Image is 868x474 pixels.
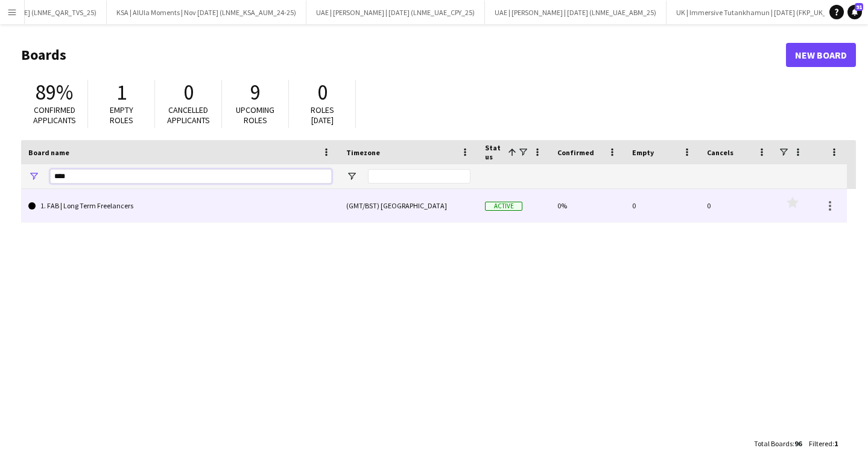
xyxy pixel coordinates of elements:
[36,79,73,106] span: 89%
[311,104,334,126] span: Roles [DATE]
[550,189,625,222] div: 0%
[306,1,485,24] button: UAE | [PERSON_NAME] | [DATE] (LNME_UAE_CPY_25)
[485,143,503,161] span: Status
[847,5,862,19] a: 91
[33,104,76,126] span: Confirmed applicants
[485,202,522,211] span: Active
[50,169,332,184] input: Board name Filter Input
[368,169,470,184] input: Timezone Filter Input
[667,1,864,24] button: UK | Immersive Tutankhamun | [DATE] (FKP_UK_TKM_25)
[632,148,654,157] span: Empty
[625,189,700,222] div: 0
[557,148,594,157] span: Confirmed
[28,189,332,223] a: 1. FAB | Long Term Freelancers
[110,104,133,126] span: Empty roles
[183,79,194,106] span: 0
[700,189,775,222] div: 0
[834,439,838,448] span: 1
[809,432,838,455] div: :
[707,148,733,157] span: Cancels
[116,79,127,106] span: 1
[754,432,802,455] div: :
[855,3,863,11] span: 91
[809,439,832,448] span: Filtered
[250,79,261,106] span: 9
[28,171,39,182] button: Open Filter Menu
[485,1,667,24] button: UAE | [PERSON_NAME] | [DATE] (LNME_UAE_ABM_25)
[107,1,306,24] button: KSA | AlUla Moments | Nov [DATE] (LNME_KSA_AUM_24-25)
[167,104,210,126] span: Cancelled applicants
[28,148,69,157] span: Board name
[346,148,380,157] span: Timezone
[794,439,802,448] span: 96
[786,43,856,67] a: New Board
[754,439,793,448] span: Total Boards
[339,189,478,222] div: (GMT/BST) [GEOGRAPHIC_DATA]
[346,171,357,182] button: Open Filter Menu
[21,46,786,64] h1: Boards
[317,79,328,106] span: 0
[236,104,274,126] span: Upcoming roles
